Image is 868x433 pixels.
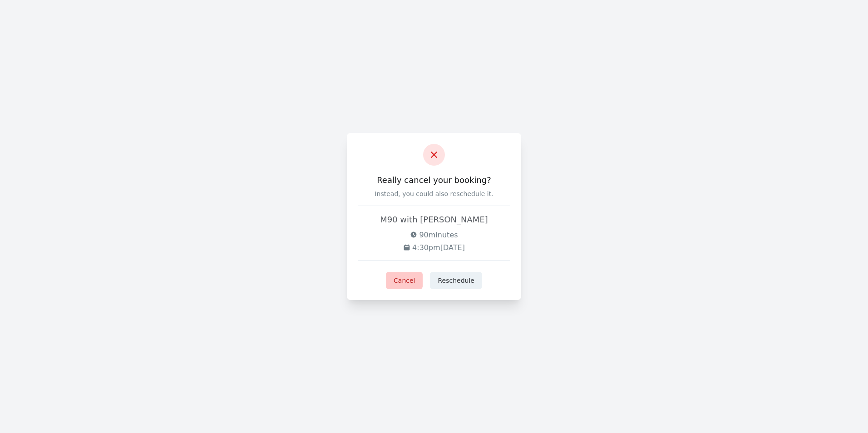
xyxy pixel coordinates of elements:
h3: Really cancel your booking? [358,175,510,186]
button: Cancel [386,272,423,289]
p: 4:30pm[DATE] [358,242,510,253]
p: 90 minutes [358,230,510,241]
button: Reschedule [430,272,482,289]
h2: M90 with [PERSON_NAME] [358,213,510,226]
p: Instead, you could also reschedule it. [358,189,510,198]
